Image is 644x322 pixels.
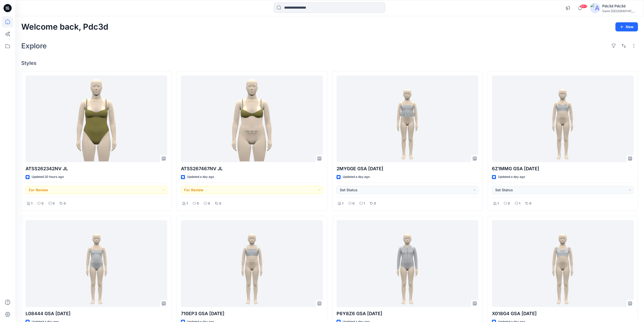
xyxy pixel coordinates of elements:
p: 1 [342,201,343,206]
p: 0 [352,201,355,206]
img: avatar [590,3,600,13]
p: 0 [508,201,510,206]
h4: Styles [21,60,638,66]
a: 6Z1MMG GSA 2025.6.17 [492,75,634,162]
p: Updated a day ago [343,174,370,180]
p: 2MYGGE GSA [DATE] [337,165,478,172]
p: 1 [186,201,188,206]
p: ATSS262342NV JL [26,165,167,172]
a: ATSS267467NV JL [181,75,323,162]
p: 0 [197,201,199,206]
p: Updated 20 hours ago [32,174,64,180]
button: New [615,22,638,31]
p: Updated a day ago [498,174,525,180]
p: L08444 GSA [DATE] [26,310,167,317]
a: 2MYGGE GSA 2025.6.16 [337,75,478,162]
p: X018G4 GSA [DATE] [492,310,634,317]
a: ATSS262342NV JL [26,75,167,162]
a: P6Y8Z6 GSA 2025.09.02 [337,220,478,307]
p: 0 [64,201,66,206]
p: 1 [31,201,32,206]
p: 1 [364,201,365,206]
p: 1 [519,201,520,206]
p: 0 [208,201,210,206]
p: 0 [529,201,531,206]
p: 0 [219,201,221,206]
p: 710EP3 GSA [DATE] [181,310,323,317]
p: Updated a day ago [187,174,214,180]
div: Swim [GEOGRAPHIC_DATA] [602,9,638,13]
a: 710EP3 GSA 2025.9.2 [181,220,323,307]
h2: Welcome back, Pdc3d [21,22,108,32]
a: X018G4 GSA 2025.9.2 [492,220,634,307]
p: 0 [41,201,44,206]
p: 6Z1MMG GSA [DATE] [492,165,634,172]
p: ATSS267467NV JL [181,165,323,172]
p: 1 [497,201,499,206]
span: 99+ [580,4,587,8]
h2: Explore [21,42,47,50]
p: 0 [53,201,55,206]
div: Pdc3d Pdc3d [602,3,638,9]
a: L08444 GSA 2025.6.20 [26,220,167,307]
p: 0 [374,201,376,206]
p: P6Y8Z6 GSA [DATE] [337,310,478,317]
